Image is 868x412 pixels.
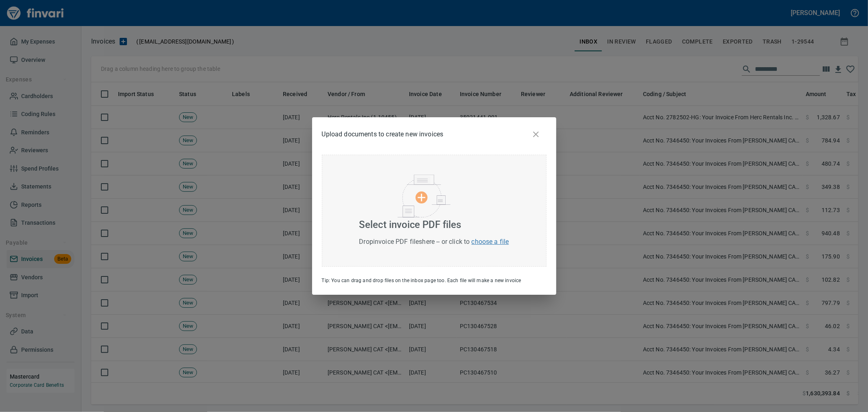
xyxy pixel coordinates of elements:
[398,175,450,217] img: Select file
[525,124,547,145] button: close
[472,238,509,245] a: choose a file
[359,237,509,247] p: Drop invoice PDF files here -- or click to
[322,129,444,139] p: Upload documents to create new invoices
[322,278,521,283] span: Tip: You can drag and drop files on the inbox page too. Each file will make a new invoice
[359,219,509,230] h3: Select invoice PDF files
